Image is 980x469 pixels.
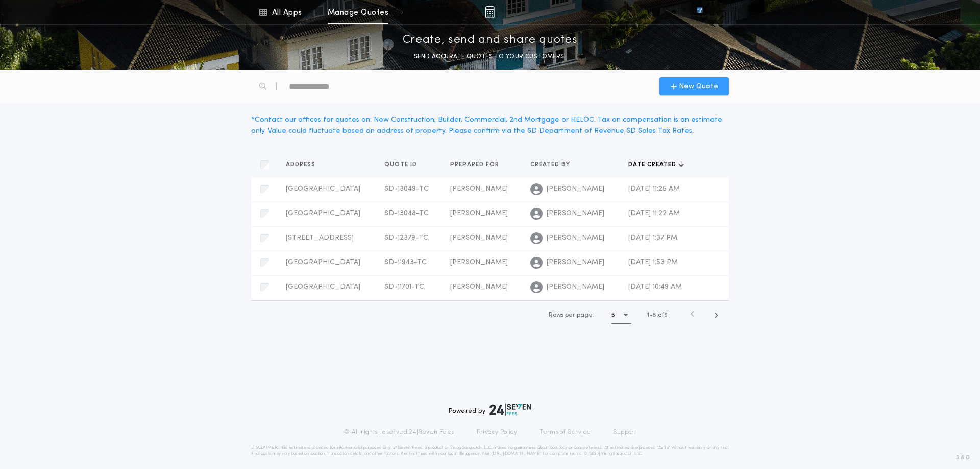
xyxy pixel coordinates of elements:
span: [GEOGRAPHIC_DATA] [286,210,360,217]
span: Created by [530,161,572,169]
a: Terms of Service [540,428,591,436]
button: Quote ID [384,160,425,170]
span: [DATE] 1:37 PM [628,234,677,242]
a: Support [613,428,636,436]
span: SD-11701-TC [384,283,424,291]
span: [PERSON_NAME] [547,282,604,292]
span: [PERSON_NAME] [450,210,508,217]
p: SEND ACCURATE QUOTES TO YOUR CUSTOMERS. [414,52,566,62]
div: Powered by [449,404,531,416]
span: 5 [653,312,656,318]
button: 5 [611,307,631,324]
span: SD-13049-TC [384,185,429,193]
span: [DATE] 11:25 AM [628,185,680,193]
span: [PERSON_NAME] [450,259,508,266]
span: 3.8.0 [956,453,970,462]
span: Date created [628,161,678,169]
span: [PERSON_NAME] [450,185,508,193]
span: [PERSON_NAME] [547,209,604,219]
button: Address [286,160,323,170]
a: [URL][DOMAIN_NAME] [491,452,542,456]
h1: 5 [611,310,615,320]
span: SD-11943-TC [384,259,427,266]
span: [GEOGRAPHIC_DATA] [286,259,360,266]
p: © All rights reserved. 24|Seven Fees [344,428,454,436]
img: logo [489,404,531,416]
span: Prepared for [450,161,501,169]
span: of 9 [658,311,668,320]
span: SD-13048-TC [384,210,429,217]
span: [PERSON_NAME] [450,283,508,291]
span: Address [286,161,317,169]
span: [PERSON_NAME] [547,233,604,243]
img: img [485,6,495,18]
span: New Quote [679,81,718,92]
span: [PERSON_NAME] [547,184,604,194]
p: DISCLAIMER: This estimate is provided for informational purposes only. 24|Seven Fees, a product o... [251,445,729,457]
button: New Quote [659,77,729,95]
span: [PERSON_NAME] [450,234,508,242]
p: Create, send and share quotes [403,32,578,48]
span: 1 [647,312,649,318]
span: [PERSON_NAME] [547,258,604,268]
div: * Contact our offices for quotes on: New Construction, Builder, Commercial, 2nd Mortgage or HELOC... [251,115,729,136]
a: Privacy Policy [477,428,518,436]
button: Created by [530,160,578,170]
span: [GEOGRAPHIC_DATA] [286,185,360,193]
span: [DATE] 10:49 AM [628,283,682,291]
span: Quote ID [384,161,419,169]
span: [DATE] 1:53 PM [628,259,678,266]
span: [DATE] 11:22 AM [628,210,680,217]
span: [STREET_ADDRESS] [286,234,354,242]
button: Date created [628,160,684,170]
img: vs-icon [678,7,721,17]
span: SD-12379-TC [384,234,428,242]
span: Rows per page: [549,312,594,318]
span: [GEOGRAPHIC_DATA] [286,283,360,291]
